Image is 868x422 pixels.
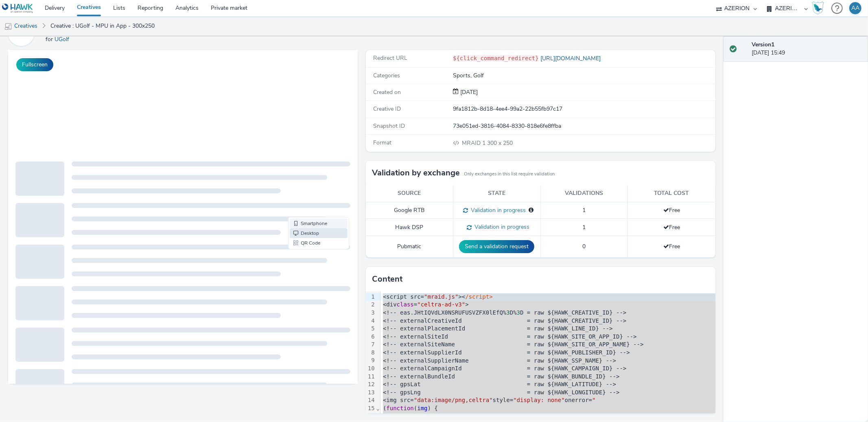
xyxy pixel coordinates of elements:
[8,29,37,37] a: UGolf
[366,185,453,202] th: Source
[376,405,380,411] span: Fold line
[293,181,311,186] span: Desktop
[506,309,509,316] span: 3
[539,55,604,62] a: [URL][DOMAIN_NAME]
[293,190,312,195] span: QR Code
[55,35,72,43] a: UGolf
[461,139,513,147] span: 300 x 250
[414,397,493,403] span: "data:image/png,celtra"
[373,105,401,113] span: Creative ID
[373,54,407,62] span: Redirect URL
[453,72,714,80] div: Sports, Golf
[812,2,824,15] img: Hawk Academy
[366,219,453,236] td: Hawk DSP
[459,88,478,96] div: Creation 22 August 2025, 15:49
[366,365,376,373] div: 10
[282,188,339,198] li: QR Code
[366,396,376,405] div: 14
[2,3,33,13] img: undefined Logo
[548,413,582,420] span: 'clickUrl'
[373,88,401,96] span: Created on
[373,72,400,79] span: Categories
[628,185,715,202] th: Total cost
[752,41,861,57] div: [DATE] 15:49
[469,413,507,420] span: 'accountId'
[282,168,339,178] li: Smartphone
[366,236,453,258] td: Pubmatic
[582,223,586,231] span: 1
[681,413,722,420] span: 'clickEvent'
[582,243,586,250] span: 0
[366,373,376,381] div: 11
[424,293,458,300] span: "mraid.js"
[453,55,539,61] code: ${click_command_redirect}
[417,405,427,411] span: img
[366,317,376,325] div: 4
[464,171,555,177] small: Only exchanges in this list require validation
[513,397,564,403] span: "display: none"
[851,2,859,14] div: AA
[592,397,595,403] span: "
[397,301,414,308] span: class
[468,206,526,214] span: Validation in progress
[453,185,540,202] th: State
[366,325,376,333] div: 5
[424,413,434,420] span: var
[366,389,376,397] div: 13
[417,301,465,308] span: "celtra-ad-v3"
[472,223,529,231] span: Validation in progress
[282,178,339,188] li: Desktop
[366,341,376,349] div: 7
[372,273,402,285] h3: Content
[16,58,53,71] button: Fullscreen
[293,171,319,176] span: Smartphone
[366,293,376,301] div: 1
[366,301,376,309] div: 2
[510,413,544,420] span: 'c4f4d369'
[366,412,376,420] div: 16
[46,16,159,36] a: Creative : UGolf - MPU in App - 300x250
[582,206,586,214] span: 1
[366,309,376,317] div: 3
[8,50,358,384] iframe: To enrich screen reader interactions, please activate Accessibility in Grammarly extension settings
[366,356,376,365] div: 9
[663,206,680,214] span: Free
[517,309,520,316] span: 3
[438,413,459,420] span: params
[386,405,413,411] span: function
[373,122,405,130] span: Snapshot ID
[752,41,774,48] strong: Version 1
[366,202,453,219] td: Google RTB
[453,105,714,113] div: 9fa1812b-8d18-4ee4-99a2-22b55fb97c17
[366,405,376,413] div: 15
[459,240,534,253] button: Send a validation request
[366,380,376,389] div: 12
[453,122,714,130] div: 73e051ed-3816-4084-8330-818e6fe8ffba
[4,22,12,31] img: mobile
[462,139,487,147] span: MRAID 1
[372,167,460,179] h3: Validation by exchange
[459,88,478,96] span: [DATE]
[540,185,628,202] th: Validations
[46,35,55,43] span: for
[663,243,680,250] span: Free
[812,2,827,15] a: Hawk Academy
[366,333,376,341] div: 6
[465,293,492,300] span: /script>
[373,139,391,146] span: Format
[663,223,680,231] span: Free
[366,349,376,357] div: 8
[585,413,678,420] span: '${click_command_redirect}'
